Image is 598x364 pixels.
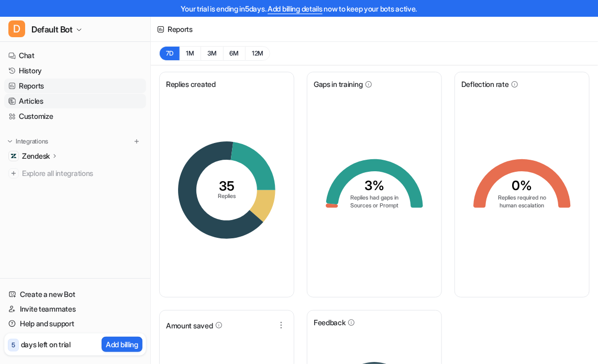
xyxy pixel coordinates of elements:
span: Amount saved [166,320,213,331]
a: Articles [4,94,146,108]
a: History [4,63,146,78]
a: Explore all integrations [4,166,146,181]
p: Add billing [106,339,138,350]
tspan: 35 [219,178,235,194]
div: Reports [168,24,193,35]
p: Zendesk [22,151,50,161]
a: Add billing details [268,4,323,13]
a: Customize [4,109,146,124]
span: D [8,20,25,37]
span: Replies created [166,79,216,90]
button: 7D [159,46,180,61]
a: Create a new Bot [4,287,146,302]
span: Feedback [314,317,346,328]
img: menu_add.svg [133,138,140,145]
a: Help and support [4,316,146,331]
p: 5 [12,340,15,350]
p: Integrations [16,137,48,146]
tspan: Replies had gaps in [350,194,398,201]
button: 1M [180,46,201,61]
span: Deflection rate [461,79,509,90]
span: Gaps in training [314,79,363,90]
tspan: human escalation [500,203,545,209]
tspan: 3% [364,178,384,193]
a: Chat [4,48,146,63]
tspan: Sources or Prompt [350,203,398,209]
tspan: 0% [512,178,533,193]
tspan: Replies [218,193,236,200]
a: Invite teammates [4,302,146,316]
img: explore all integrations [8,168,19,179]
button: 6M [223,46,246,61]
button: Integrations [4,136,51,147]
a: Reports [4,79,146,93]
img: Zendesk [10,153,17,159]
button: Add billing [102,337,142,352]
tspan: Replies required no [498,194,546,201]
span: Default Bot [31,22,73,37]
span: Explore all integrations [22,165,142,182]
button: 12M [245,46,270,61]
p: days left on trial [21,339,71,350]
img: expand menu [6,138,14,145]
button: 3M [201,46,223,61]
